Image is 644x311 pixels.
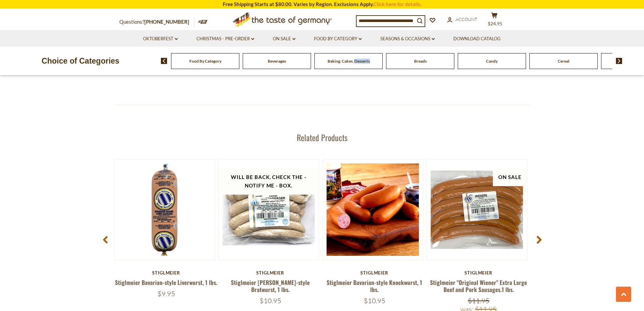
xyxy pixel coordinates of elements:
[144,19,189,25] a: [PHONE_NUMBER]
[414,59,427,64] a: Breads
[558,59,569,64] a: Cereal
[327,278,422,294] a: Stiglmeier Bavarian-style Knockwurst, 1 lbs.
[231,278,310,294] a: Stiglmeier [PERSON_NAME]-style Bratwurst, 1 lbs.
[143,35,178,43] a: Oktoberfest
[616,58,622,64] img: next arrow
[114,270,218,275] div: Stiglmeier
[328,59,370,64] a: Baking, Cakes, Desserts
[189,59,221,64] a: Food By Category
[218,270,323,275] div: Stiglmeier
[260,296,281,305] span: $10.95
[364,296,385,305] span: $10.95
[158,289,175,298] span: $9.95
[115,160,215,260] img: Stiglmeier Bavarian-style Liverwurst, 1 lbs.
[468,296,490,305] span: $11.95
[196,35,254,43] a: Christmas - PRE-ORDER
[486,59,498,64] a: Candy
[374,1,422,7] a: Click here for details.
[484,12,505,29] button: $24.95
[427,160,527,260] img: Stiglmeier "Original Wiener" Extra Large Beef and Pork Sausages.1 lbs.
[427,270,531,275] div: Stiglmeier
[273,35,295,43] a: On Sale
[114,132,530,142] h3: Related Products
[323,160,423,260] img: Stiglmeier Bavarian-style Knockwurst, 1 lbs.
[115,278,217,287] a: Stiglmeier Bavarian-style Liverwurst, 1 lbs.
[453,35,501,43] a: Download Catalog
[488,21,502,26] span: $24.95
[456,17,477,22] span: Account
[161,58,167,64] img: previous arrow
[447,16,477,23] a: Account
[268,59,286,64] a: Beverages
[380,35,435,43] a: Seasons & Occasions
[323,270,427,275] div: Stiglmeier
[430,278,527,294] a: Stiglmeier "Original Wiener" Extra Large Beef and Pork Sausages.1 lbs.
[119,18,194,26] p: Questions?
[314,35,362,43] a: Food By Category
[219,160,319,260] img: Stiglmeier Nuernberger-style Bratwurst, 1 lbs.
